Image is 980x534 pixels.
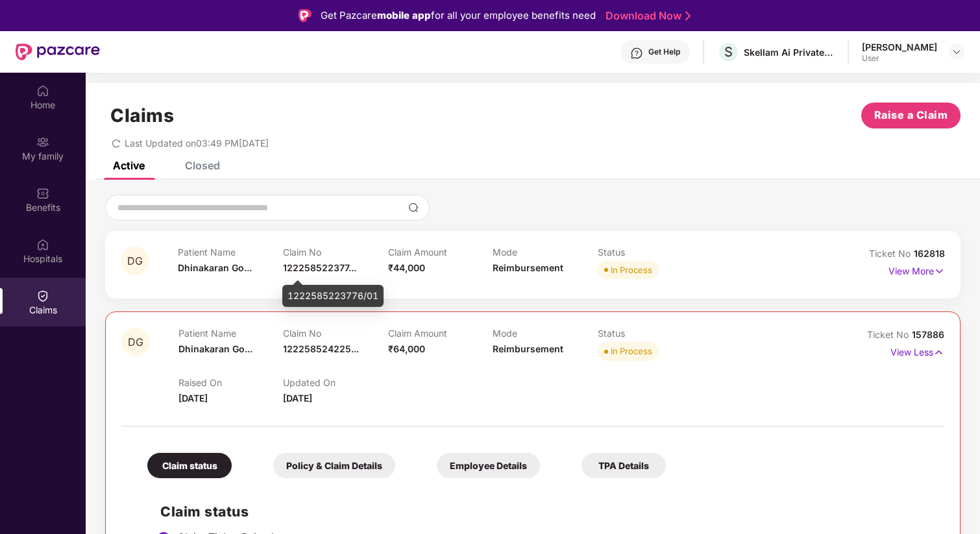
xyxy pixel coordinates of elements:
h2: Claim status [160,501,931,522]
strong: mobile app [377,9,431,21]
div: Employee Details [437,453,540,478]
div: Active [113,159,145,172]
p: View Less [890,342,944,359]
h1: Claims [110,104,174,127]
span: Raise a Claim [874,107,948,123]
span: Reimbursement [493,343,563,354]
span: DG [127,256,143,267]
img: svg+xml;base64,PHN2ZyBpZD0iRHJvcGRvd24tMzJ4MzIiIHhtbG5zPSJodHRwOi8vd3d3LnczLm9yZy8yMDAwL3N2ZyIgd2... [951,47,962,57]
span: 162818 [914,248,945,259]
div: Policy & Claim Details [273,453,395,478]
p: Updated On [283,377,387,388]
img: svg+xml;base64,PHN2ZyBpZD0iSGVscC0zMngzMiIgeG1sbnM9Imh0dHA6Ly93d3cudzMub3JnLzIwMDAvc3ZnIiB3aWR0aD... [630,47,643,60]
p: Claim No [283,247,388,258]
button: Raise a Claim [861,103,961,128]
img: svg+xml;base64,PHN2ZyBpZD0iQ2xhaW0iIHhtbG5zPSJodHRwOi8vd3d3LnczLm9yZy8yMDAwL3N2ZyIgd2lkdGg9IjIwIi... [36,289,49,302]
span: 122258524225... [283,343,359,354]
p: Claim Amount [388,247,493,258]
div: 1222585223776/01 [282,285,384,307]
p: Status [598,247,703,258]
div: In Process [611,263,652,276]
div: Get Help [648,47,680,57]
span: Reimbursement [493,262,563,273]
div: Get Pazcare for all your employee benefits need [321,8,596,23]
span: ₹64,000 [388,343,425,354]
span: Last Updated on 03:49 PM[DATE] [125,138,269,149]
div: [PERSON_NAME] [862,41,937,53]
span: [DATE] [283,393,312,404]
img: svg+xml;base64,PHN2ZyB3aWR0aD0iMjAiIGhlaWdodD0iMjAiIHZpZXdCb3g9IjAgMCAyMCAyMCIgZmlsbD0ibm9uZSIgeG... [36,136,49,149]
p: Claim Amount [388,328,493,339]
img: svg+xml;base64,PHN2ZyBpZD0iU2VhcmNoLTMyeDMyIiB4bWxucz0iaHR0cDovL3d3dy53My5vcmcvMjAwMC9zdmciIHdpZH... [408,202,419,213]
div: Closed [185,159,220,172]
img: svg+xml;base64,PHN2ZyBpZD0iSG9tZSIgeG1sbnM9Imh0dHA6Ly93d3cudzMub3JnLzIwMDAvc3ZnIiB3aWR0aD0iMjAiIG... [36,84,49,97]
div: Claim status [147,453,232,478]
div: In Process [611,345,652,358]
div: User [862,53,937,64]
span: DG [128,337,143,348]
img: New Pazcare Logo [16,43,100,60]
span: ₹44,000 [388,262,425,273]
span: redo [112,138,121,149]
span: [DATE] [178,393,208,404]
p: Mode [493,247,598,258]
p: Claim No [283,328,387,339]
p: Raised On [178,377,283,388]
img: svg+xml;base64,PHN2ZyBpZD0iSG9zcGl0YWxzIiB4bWxucz0iaHR0cDovL3d3dy53My5vcmcvMjAwMC9zdmciIHdpZHRoPS... [36,238,49,251]
img: svg+xml;base64,PHN2ZyB4bWxucz0iaHR0cDovL3d3dy53My5vcmcvMjAwMC9zdmciIHdpZHRoPSIxNyIgaGVpZ2h0PSIxNy... [934,264,945,278]
span: Dhinakaran Go... [178,343,252,354]
p: Patient Name [178,328,283,339]
p: Status [598,328,702,339]
div: Skellam Ai Private Limited [744,46,835,58]
span: 157886 [912,329,944,340]
img: Logo [299,9,312,22]
p: View More [888,261,945,278]
span: Ticket No [867,329,912,340]
img: svg+xml;base64,PHN2ZyBpZD0iQmVuZWZpdHMiIHhtbG5zPSJodHRwOi8vd3d3LnczLm9yZy8yMDAwL3N2ZyIgd2lkdGg9Ij... [36,187,49,200]
img: Stroke [685,9,691,23]
span: Dhinakaran Go... [178,262,252,273]
p: Mode [493,328,597,339]
span: Ticket No [869,248,914,259]
span: 122258522377... [283,262,356,273]
span: S [724,44,733,60]
img: svg+xml;base64,PHN2ZyB4bWxucz0iaHR0cDovL3d3dy53My5vcmcvMjAwMC9zdmciIHdpZHRoPSIxNyIgaGVpZ2h0PSIxNy... [933,345,944,359]
div: TPA Details [582,453,666,478]
p: Patient Name [178,247,283,258]
a: Download Now [606,9,687,23]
